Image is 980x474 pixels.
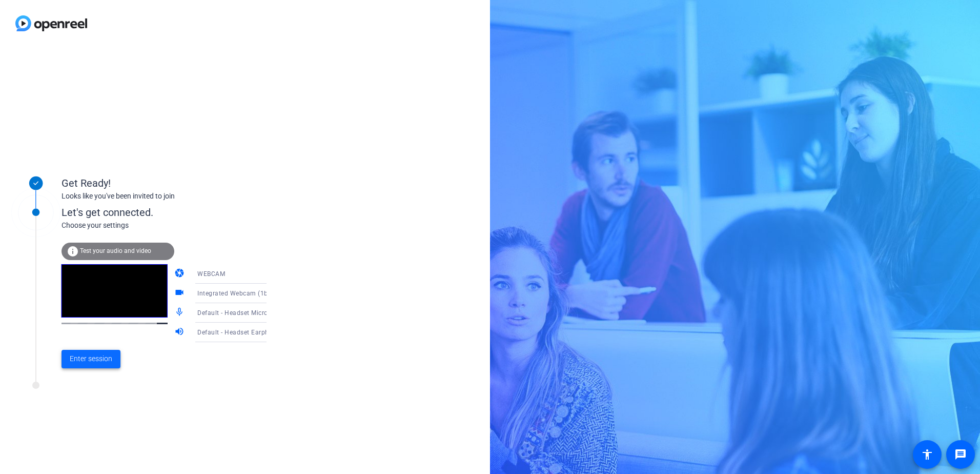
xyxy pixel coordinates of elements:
mat-icon: volume_up [174,326,187,339]
div: Choose your settings [62,220,288,231]
span: Test your audio and video [80,247,151,254]
span: Default - Headset Microphone (Poly BT600) (047f:02ee) [197,308,364,317]
mat-icon: message [954,448,967,461]
span: Enter session [70,353,112,364]
div: Get Ready! [62,175,267,191]
mat-icon: accessibility [921,448,933,461]
div: Let's get connected. [62,205,288,220]
mat-icon: mic_none [174,307,187,319]
span: Default - Headset Earphone (Poly BT600) (047f:02ee) [197,328,357,336]
mat-icon: info [67,245,79,258]
span: WEBCAM [197,270,225,278]
span: Integrated Webcam (1bcf:28d2) [197,289,293,297]
mat-icon: videocam [174,287,187,300]
button: Enter session [62,350,120,368]
mat-icon: camera [174,268,187,280]
div: Looks like you've been invited to join [62,191,267,202]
